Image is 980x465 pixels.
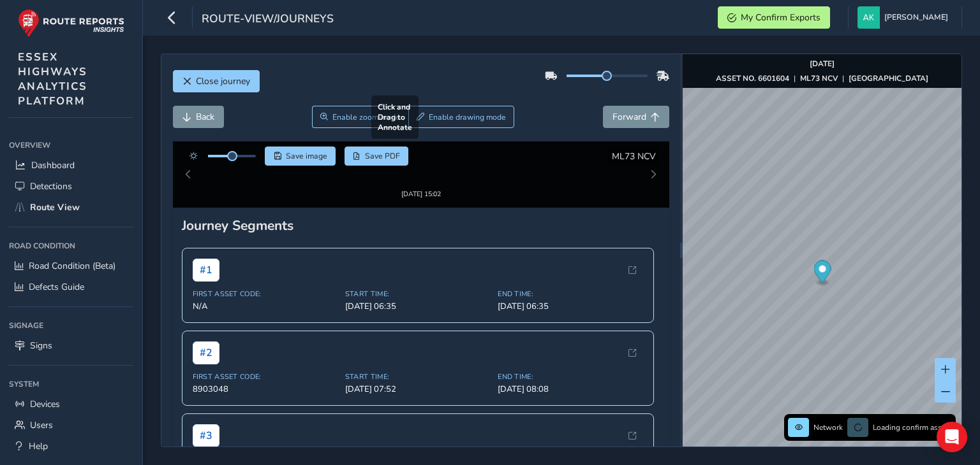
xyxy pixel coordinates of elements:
div: [DATE] 15:02 [382,173,460,182]
span: Enable zoom mode [332,112,400,122]
a: Devices [9,394,133,415]
span: Road Condition (Beta) [29,260,115,272]
strong: ML73 NCV [800,73,838,83]
a: Detections [9,176,133,197]
div: | | [716,73,928,83]
span: ML73 NCV [612,150,656,162]
span: End Time: [498,443,642,453]
a: Road Condition (Beta) [9,255,133,276]
strong: [GEOGRAPHIC_DATA] [849,73,928,83]
div: Journey Segments [182,205,660,223]
span: Users [30,419,53,431]
span: First Asset Code: [193,443,338,453]
a: Dashboard [9,155,133,176]
div: Signage [9,316,133,335]
span: [DATE] 06:35 [345,289,490,301]
span: Back [196,111,214,123]
a: Help [9,436,133,457]
button: Forward [603,106,669,128]
button: Close journey [173,70,260,92]
span: Forward [612,111,646,123]
span: N/A [193,289,338,301]
span: Start Time: [345,278,490,287]
span: Signs [30,340,52,352]
span: Network [813,422,843,433]
span: # 2 [193,330,219,353]
a: Route View [9,197,133,218]
span: [PERSON_NAME] [884,6,948,29]
span: End Time: [498,278,642,287]
button: My Confirm Exports [718,6,830,29]
span: End Time: [498,361,642,370]
span: Loading confirm assets [873,422,952,433]
span: Dashboard [31,159,75,171]
span: [DATE] 07:52 [345,372,490,383]
button: [PERSON_NAME] [857,6,953,29]
a: Defects Guide [9,276,133,297]
span: My Confirm Exports [741,11,820,24]
span: [DATE] 06:35 [498,289,642,301]
button: Draw [408,106,515,128]
span: Defects Guide [29,281,84,293]
a: Signs [9,335,133,356]
span: Save PDF [365,151,400,161]
strong: ASSET NO. 6601604 [716,73,789,83]
span: [DATE] 08:08 [498,372,642,383]
button: Zoom [312,106,408,128]
div: System [9,375,133,394]
span: Devices [30,398,60,410]
span: route-view/journeys [202,11,334,29]
button: Save [265,147,336,166]
span: Save image [286,151,327,161]
a: Users [9,415,133,436]
span: # 1 [193,247,219,270]
button: PDF [345,147,409,166]
div: Open Intercom Messenger [937,422,967,452]
div: Road Condition [9,236,133,255]
span: Close journey [196,75,250,87]
span: Start Time: [345,361,490,370]
img: diamond-layout [857,6,880,29]
button: Back [173,106,224,128]
span: First Asset Code: [193,278,338,287]
img: rr logo [18,9,124,38]
span: # 3 [193,413,219,436]
img: Thumbnail frame [382,161,460,173]
div: Overview [9,136,133,155]
strong: [DATE] [810,59,835,69]
span: First Asset Code: [193,361,338,370]
span: Enable drawing mode [429,112,506,122]
span: Detections [30,180,72,192]
span: 8903048 [193,372,338,383]
span: Start Time: [345,443,490,453]
span: Help [29,440,48,452]
div: Map marker [814,261,831,287]
span: Route View [30,201,80,213]
span: ESSEX HIGHWAYS ANALYTICS PLATFORM [18,50,87,108]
